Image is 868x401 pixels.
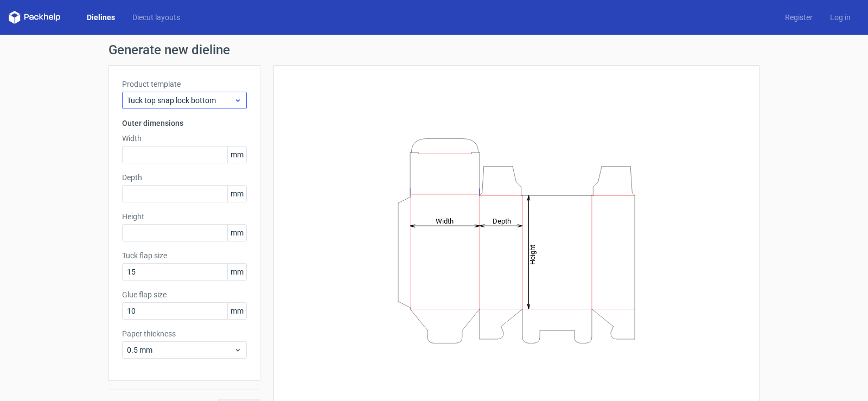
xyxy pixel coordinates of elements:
h1: Generate new dieline [108,43,759,56]
tspan: Width [436,217,454,225]
label: Glue flap size [122,289,247,300]
h3: Outer dimensions [122,118,247,129]
label: Depth [122,172,247,183]
span: mm [227,264,246,280]
label: Tuck flap size [122,250,247,261]
tspan: Depth [493,217,511,225]
a: Register [776,12,821,23]
label: Paper thickness [122,328,247,339]
span: mm [227,186,246,202]
a: Log in [821,12,859,23]
label: Height [122,211,247,222]
span: 0.5 mm [127,345,234,355]
label: Product template [122,79,247,90]
a: Diecut layouts [124,12,189,23]
span: mm [227,147,246,163]
span: mm [227,303,246,319]
a: Dielines [78,12,124,23]
span: mm [227,225,246,241]
label: Width [122,133,247,144]
span: Tuck top snap lock bottom [127,95,234,106]
tspan: Height [528,244,537,264]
